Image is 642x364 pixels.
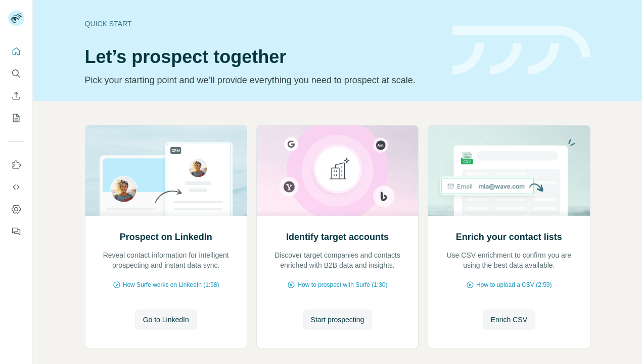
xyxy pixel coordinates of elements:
[452,26,590,75] img: banner
[286,230,389,244] h2: Identify target accounts
[8,178,24,196] button: Use Surfe API
[8,200,24,218] button: Dashboard
[267,250,408,270] p: Discover target companies and contacts enriched with B2B data and insights.
[8,65,24,83] button: Search
[311,315,364,325] span: Start prospecting
[428,126,590,216] img: Enrich your contact lists
[438,250,579,270] p: Use CSV enrichment to confirm you are using the best data available.
[456,230,562,244] h2: Enrich your contact lists
[85,126,247,216] img: Prospect on LinkedIn
[476,280,552,289] span: How to upload a CSV (2:59)
[256,126,419,216] img: Identify target accounts
[8,109,24,127] button: My lists
[85,19,440,29] div: Quick start
[8,87,24,105] button: Enrich CSV
[491,315,527,325] span: Enrich CSV
[483,310,535,330] button: Enrich CSV
[143,315,189,325] span: Go to LinkedIn
[120,230,212,244] h2: Prospect on LinkedIn
[8,156,24,174] button: Use Surfe on LinkedIn
[96,250,237,270] p: Reveal contact information for intelligent prospecting and instant data sync.
[135,310,197,330] button: Go to LinkedIn
[303,310,373,330] button: Start prospecting
[8,222,24,240] button: Feedback
[8,42,24,60] button: Quick start
[123,280,219,289] span: How Surfe works on LinkedIn (1:58)
[85,47,440,67] h1: Let’s prospect together
[297,280,387,289] span: How to prospect with Surfe (1:30)
[85,73,440,87] p: Pick your starting point and we’ll provide everything you need to prospect at scale.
